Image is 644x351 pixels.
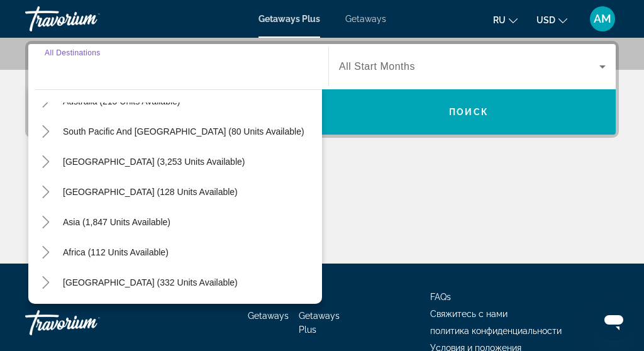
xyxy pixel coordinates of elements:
[57,271,244,294] button: [GEOGRAPHIC_DATA] (332 units available)
[35,91,57,113] button: Toggle Australia (215 units available)
[57,150,251,173] button: [GEOGRAPHIC_DATA] (3,253 units available)
[536,15,555,25] span: USD
[594,13,611,25] span: AM
[63,187,238,197] span: [GEOGRAPHIC_DATA] (128 units available)
[45,48,101,57] span: All Destinations
[430,309,508,319] a: Свяжитесь с нами
[63,126,304,136] span: South Pacific and [GEOGRAPHIC_DATA] (80 units available)
[25,3,151,35] a: Travorium
[586,6,619,32] button: User Menu
[63,217,170,227] span: Asia (1,847 units available)
[430,292,451,302] a: FAQs
[449,107,489,117] span: Поиск
[299,311,340,335] a: Getaways Plus
[57,120,311,143] button: South Pacific and [GEOGRAPHIC_DATA] (80 units available)
[258,14,320,24] a: Getaways Plus
[493,15,506,25] span: ru
[57,211,177,233] button: Asia (1,847 units available)
[28,44,616,135] div: Search widget
[57,241,175,264] button: Africa (112 units available)
[35,151,57,173] button: Toggle South America (3,253 units available)
[63,247,169,257] span: Africa (112 units available)
[25,304,151,342] a: Travorium
[248,311,289,321] a: Getaways
[35,242,57,264] button: Toggle Africa (112 units available)
[57,90,187,113] button: Australia (215 units available)
[63,157,245,167] span: [GEOGRAPHIC_DATA] (3,253 units available)
[35,181,57,203] button: Toggle Central America (128 units available)
[35,211,57,233] button: Toggle Asia (1,847 units available)
[430,326,562,336] a: политика конфиденциальности
[345,14,386,24] a: Getaways
[594,301,634,341] iframe: Кнопка запуска окна обмена сообщениями
[63,277,238,287] span: [GEOGRAPHIC_DATA] (332 units available)
[57,181,244,203] button: [GEOGRAPHIC_DATA] (128 units available)
[35,121,57,143] button: Toggle South Pacific and Oceania (80 units available)
[322,89,616,135] button: Поиск
[35,272,57,294] button: Toggle Middle East (332 units available)
[493,11,518,29] button: Change language
[536,11,567,29] button: Change currency
[339,61,415,72] span: All Start Months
